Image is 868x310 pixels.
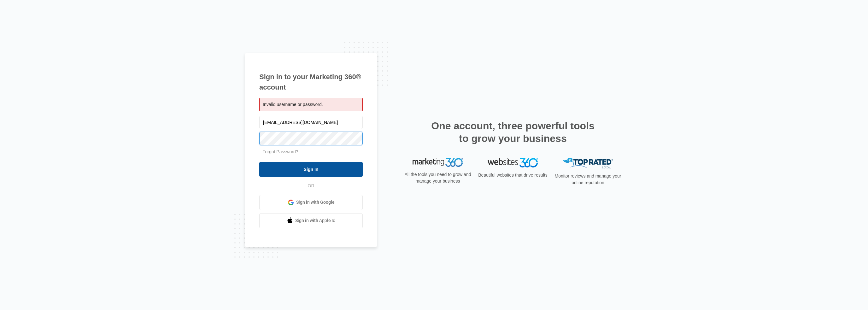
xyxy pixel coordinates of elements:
img: Websites 360 [488,158,538,167]
img: Top Rated Local [563,158,613,168]
a: Sign in with Apple Id [259,213,363,228]
p: All the tools you need to grow and manage your business [402,171,473,184]
span: Sign in with Apple Id [295,217,336,224]
p: Beautiful websites that drive results [478,172,548,178]
p: Monitor reviews and manage your online reputation [553,173,623,186]
h2: One account, three powerful tools to grow your business [429,120,596,145]
input: Sign In [259,162,363,177]
span: Invalid username or password. [263,102,323,107]
h1: Sign in to your Marketing 360® account [259,72,363,92]
span: Sign in with Google [296,199,335,206]
a: Forgot Password? [262,149,298,154]
img: Marketing 360 [413,158,463,167]
a: Sign in with Google [259,195,363,210]
span: OR [303,183,319,189]
input: Email [259,116,363,129]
